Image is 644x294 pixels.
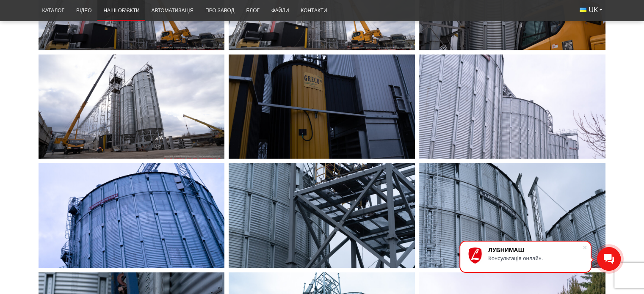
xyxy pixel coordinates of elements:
a: Про завод [199,3,240,19]
img: Українська [580,8,586,12]
a: Файли [265,3,295,19]
a: Автоматизація [145,3,199,19]
span: UK [589,5,598,15]
a: Блог [240,3,265,19]
button: UK [574,3,608,18]
a: Відео [70,3,97,19]
div: Консультація онлайн. [488,255,582,261]
div: ЛУБНИМАШ [488,247,582,253]
a: Наші об’єкти [97,3,145,19]
a: Контакти [295,3,333,19]
a: Каталог [36,3,70,19]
